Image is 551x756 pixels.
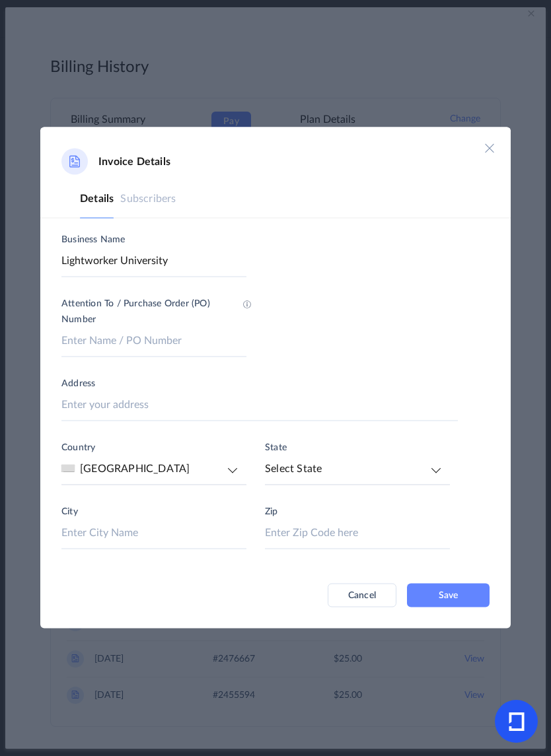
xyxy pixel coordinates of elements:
label: Business Name [61,231,246,247]
span: Select State [265,460,413,476]
label: City [61,503,246,519]
input: Enter City Name [61,524,246,549]
button: [GEOGRAPHIC_DATA] [61,460,246,485]
input: Enter Business Name [61,252,246,277]
input: Enter Name / PO Number [61,332,246,357]
a: Details [80,190,114,206]
img: close icon [483,141,496,155]
img: information icon [243,300,251,308]
label: Country [61,439,246,455]
label: Attention To / Purchase Order (PO) Number [61,295,246,327]
button: Save [407,583,490,607]
input: Enter your address [61,396,458,421]
button: Cancel [328,583,396,607]
span: [GEOGRAPHIC_DATA] [80,460,228,476]
button: Select State [265,460,450,485]
img: invoice icon [67,153,83,169]
input: Enter Zip Code here [265,524,450,549]
label: State [265,439,450,455]
label: Zip [265,503,450,519]
label: Address [61,375,458,391]
h4: Invoice Details [98,153,170,169]
a: Subscribers [120,190,176,206]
